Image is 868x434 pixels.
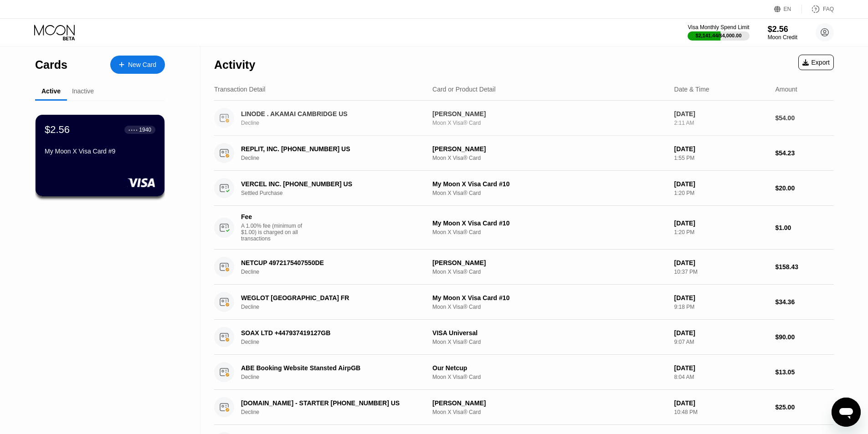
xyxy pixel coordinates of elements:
div: Moon X Visa® Card [432,190,667,196]
div: Moon X Visa® Card [432,374,667,380]
div: New Card [128,61,156,69]
div: Decline [241,339,431,345]
div: Settled Purchase [241,190,431,196]
div: [DOMAIN_NAME] - STARTER [PHONE_NUMBER] USDecline[PERSON_NAME]Moon X Visa® Card[DATE]10:48 PM$25.00 [214,390,834,425]
div: Visa Monthly Spend Limit [688,24,749,31]
div: Activity [214,58,255,71]
div: $158.43 [775,263,834,271]
div: My Moon X Visa Card #10 [432,294,667,301]
div: [PERSON_NAME] [432,145,667,153]
div: [DATE] [674,329,768,337]
div: [DATE] [674,145,768,153]
div: Decline [241,409,431,415]
div: EN [774,5,802,14]
div: $20.00 [775,184,834,192]
div: FAQ [823,6,834,12]
div: [DATE] [674,110,768,117]
div: $13.05 [775,368,834,376]
div: 1:20 PM [674,190,768,196]
div: 1940 [139,127,151,133]
div: ABE Booking Website Stansted AirpGB [241,364,418,372]
div: Cards [35,58,67,71]
div: [DATE] [674,294,768,301]
div: 9:18 PM [674,304,768,310]
div: 10:48 PM [674,409,768,415]
div: Amount [775,86,797,93]
div: Export [798,55,834,70]
div: LINODE . AKAMAI CAMBRIDGE USDecline[PERSON_NAME]Moon X Visa® Card[DATE]2:11 AM$54.00 [214,101,834,136]
div: REPLIT, INC. [PHONE_NUMBER] USDecline[PERSON_NAME]Moon X Visa® Card[DATE]1:55 PM$54.23 [214,136,834,171]
div: LINODE . AKAMAI CAMBRIDGE US [241,110,418,117]
div: Moon X Visa® Card [432,269,667,275]
div: [PERSON_NAME] [432,110,667,117]
div: Moon Credit [768,34,797,41]
div: EN [784,6,791,12]
div: Our Netcup [432,364,667,372]
div: Export [802,59,830,66]
div: FAQ [802,5,834,14]
div: Decline [241,120,431,126]
div: $90.00 [775,333,834,341]
div: Decline [241,374,431,380]
div: Decline [241,269,431,275]
div: Active [41,87,61,95]
div: Moon X Visa® Card [432,229,667,235]
div: 8:04 AM [674,374,768,380]
div: VISA Universal [432,329,667,337]
div: ABE Booking Website Stansted AirpGBDeclineOur NetcupMoon X Visa® Card[DATE]8:04 AM$13.05 [214,355,834,390]
div: $1.00 [775,224,834,231]
div: My Moon X Visa Card #10 [432,220,667,227]
div: VERCEL INC. [PHONE_NUMBER] US [241,180,418,188]
div: Card or Product Detail [432,86,496,93]
iframe: Button to launch messaging window [832,398,861,427]
div: $2,141.44 / $4,000.00 [696,33,742,38]
div: Inactive [72,87,94,95]
div: [DATE] [674,259,768,266]
div: ● ● ● ● [128,128,138,131]
div: My Moon X Visa Card #10 [432,180,667,188]
div: 2:11 AM [674,120,768,126]
div: $54.23 [775,149,834,157]
div: [DATE] [674,399,768,407]
div: NETCUP 4972175407550DE [241,259,418,266]
div: 10:37 PM [674,269,768,275]
div: $54.00 [775,114,834,122]
div: Moon X Visa® Card [432,304,667,310]
div: Decline [241,304,431,310]
div: WEGLOT [GEOGRAPHIC_DATA] FRDeclineMy Moon X Visa Card #10Moon X Visa® Card[DATE]9:18 PM$34.36 [214,285,834,320]
div: $2.56● ● ● ●1940My Moon X Visa Card #9 [36,115,164,196]
div: [DATE] [674,180,768,188]
div: WEGLOT [GEOGRAPHIC_DATA] FR [241,294,418,301]
div: [PERSON_NAME] [432,259,667,266]
div: 1:55 PM [674,155,768,161]
div: 9:07 AM [674,339,768,345]
div: $2.56 [45,124,70,136]
div: Transaction Detail [214,86,265,93]
div: SOAX LTD +447937419127GB [241,329,418,337]
div: $2.56Moon Credit [768,25,797,41]
div: [PERSON_NAME] [432,399,667,407]
div: Moon X Visa® Card [432,155,667,161]
div: SOAX LTD +447937419127GBDeclineVISA UniversalMoon X Visa® Card[DATE]9:07 AM$90.00 [214,320,834,355]
div: 1:20 PM [674,229,768,235]
div: [DOMAIN_NAME] - STARTER [PHONE_NUMBER] US [241,399,418,407]
div: Moon X Visa® Card [432,339,667,345]
div: [DATE] [674,220,768,227]
div: New Card [110,56,165,74]
div: $25.00 [775,403,834,411]
div: $34.36 [775,298,834,306]
div: Fee [241,213,305,220]
div: My Moon X Visa Card #9 [45,148,155,155]
div: Date & Time [674,86,709,93]
div: VERCEL INC. [PHONE_NUMBER] USSettled PurchaseMy Moon X Visa Card #10Moon X Visa® Card[DATE]1:20 P... [214,171,834,206]
div: REPLIT, INC. [PHONE_NUMBER] US [241,145,418,153]
div: Visa Monthly Spend Limit$2,141.44/$4,000.00 [688,24,749,41]
div: NETCUP 4972175407550DEDecline[PERSON_NAME]Moon X Visa® Card[DATE]10:37 PM$158.43 [214,250,834,285]
div: Moon X Visa® Card [432,120,667,126]
div: Decline [241,155,431,161]
div: A 1.00% fee (minimum of $1.00) is charged on all transactions [241,223,309,242]
div: Moon X Visa® Card [432,409,667,415]
div: $2.56 [768,25,797,34]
